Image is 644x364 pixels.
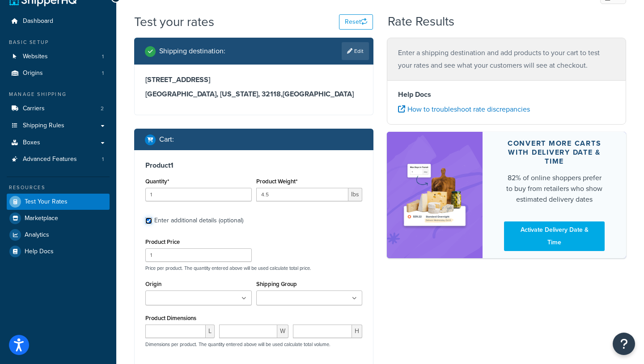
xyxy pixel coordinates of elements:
[7,100,110,117] a: Carriers2
[7,48,110,65] li: Websites
[102,156,104,163] span: 1
[398,104,530,114] a: How to troubleshoot rate discrepancies
[145,238,180,245] label: Product Price
[25,198,68,206] span: Test Your Rates
[256,178,297,185] label: Product Weight*
[159,47,225,55] h2: Shipping destination :
[143,341,330,347] p: Dimensions per product. The quantity entered above will be used calculate total volume.
[400,147,469,243] img: feature-image-ddt-36eae7f7280da8017bfb280eaccd9c446f90b1fe08728e4019434db127062ab4.png
[102,69,104,77] span: 1
[7,194,110,210] a: Test Your Rates
[23,53,48,61] span: Websites
[348,188,362,201] span: lbs
[7,65,110,82] li: Origins
[145,161,362,170] h3: Product 1
[145,217,152,224] input: Enter additional details (optional)
[206,325,215,338] span: L
[145,281,161,287] label: Origin
[154,214,243,227] div: Enter additional details (optional)
[134,13,214,30] h1: Test your rates
[504,139,605,166] div: Convert more carts with delivery date & time
[7,151,110,168] li: Advanced Features
[7,91,110,98] div: Manage Shipping
[23,105,45,113] span: Carriers
[145,188,252,201] input: 0.0
[277,325,288,338] span: W
[352,325,362,338] span: H
[7,184,110,191] div: Resources
[398,89,615,100] h4: Help Docs
[7,243,110,260] a: Help Docs
[23,139,40,147] span: Boxes
[7,100,110,117] li: Carriers
[7,117,110,134] a: Shipping Rules
[23,17,53,25] span: Dashboard
[145,178,169,185] label: Quantity*
[342,42,369,60] a: Edit
[7,48,110,65] a: Websites1
[504,173,605,205] div: 82% of online shoppers prefer to buy from retailers who show estimated delivery dates
[388,15,454,29] h2: Rate Results
[256,281,297,287] label: Shipping Group
[7,227,110,243] a: Analytics
[398,47,615,72] p: Enter a shipping destination and add products to your cart to test your rates and see what your c...
[25,231,49,239] span: Analytics
[145,75,362,84] h3: [STREET_ADDRESS]
[7,151,110,168] a: Advanced Features1
[7,210,110,226] a: Marketplace
[101,105,104,113] span: 2
[7,134,110,151] a: Boxes
[145,90,362,99] h3: [GEOGRAPHIC_DATA], [US_STATE], 32118 , [GEOGRAPHIC_DATA]
[613,333,635,355] button: Open Resource Center
[339,14,373,30] button: Reset
[7,13,110,30] a: Dashboard
[159,135,174,143] h2: Cart :
[23,69,43,77] span: Origins
[145,315,196,321] label: Product Dimensions
[504,221,605,251] a: Activate Delivery Date & Time
[256,188,349,201] input: 0.00
[143,265,364,271] p: Price per product. The quantity entered above will be used calculate total price.
[23,156,77,163] span: Advanced Features
[25,215,58,222] span: Marketplace
[7,65,110,82] a: Origins1
[25,248,54,256] span: Help Docs
[102,53,104,61] span: 1
[23,122,64,130] span: Shipping Rules
[7,39,110,46] div: Basic Setup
